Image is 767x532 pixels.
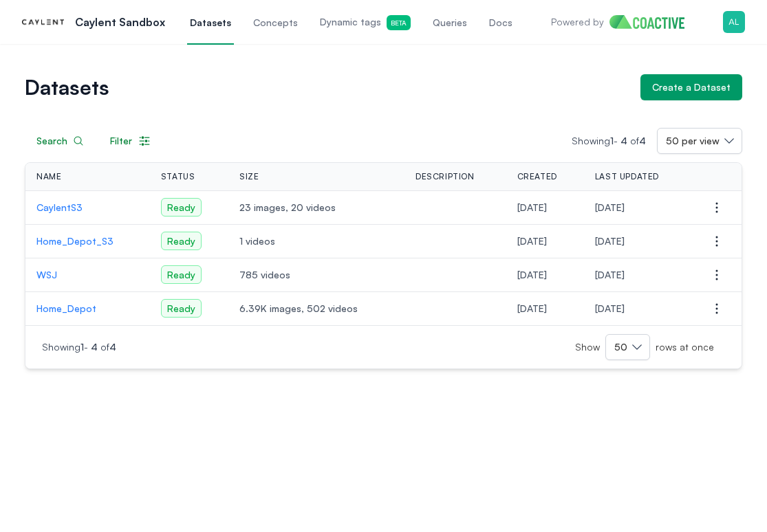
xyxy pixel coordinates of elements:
[610,135,614,146] span: 1
[630,135,646,146] span: of
[161,265,202,284] span: Ready
[387,15,411,30] span: Beta
[25,128,96,154] button: Search
[22,11,64,33] img: Caylent Sandbox
[614,340,627,354] span: 50
[100,341,116,353] span: of
[98,128,163,154] button: Filter
[320,15,411,30] span: Dynamic tags
[161,198,202,217] span: Ready
[595,235,625,247] span: Thursday, July 3, 2025 at 6:13:27 PM UTC
[109,341,116,353] span: 4
[239,201,393,214] span: 23 images, 20 videos
[650,340,714,354] span: rows at once
[517,302,547,314] span: Friday, June 20, 2025 at 11:25:31 PM UTC
[666,134,720,148] span: 50 per view
[75,14,165,30] p: Caylent Sandbox
[42,340,270,354] p: Showing -
[517,201,547,213] span: Monday, July 7, 2025 at 4:23:27 PM UTC
[239,171,259,182] span: Size
[253,16,298,30] span: Concepts
[433,16,467,30] span: Queries
[723,11,745,33] img: Menu for the logged in user
[595,171,659,182] span: Last Updated
[595,302,625,314] span: Friday, June 20, 2025 at 11:50:07 PM UTC
[239,234,393,248] span: 1 videos
[36,171,61,182] span: Name
[80,341,84,353] span: 1
[605,334,650,360] button: 50
[110,134,151,148] div: Filter
[640,74,742,100] button: Create a Dataset
[652,80,731,94] div: Create a Dataset
[595,201,625,213] span: Tuesday, August 5, 2025 at 5:18:19 PM UTC
[161,232,202,250] span: Ready
[572,134,657,148] p: Showing -
[36,201,139,214] a: CaylentS3
[239,302,393,315] span: 6.39K images, 502 videos
[36,234,139,248] a: Home_Depot_S3
[517,171,557,182] span: Created
[639,135,646,146] span: 4
[36,134,84,148] div: Search
[575,340,605,354] span: Show
[239,268,393,282] span: 785 videos
[161,171,195,182] span: Status
[190,16,231,30] span: Datasets
[517,269,547,280] span: Friday, June 20, 2025 at 11:54:29 PM UTC
[551,15,604,29] p: Powered by
[595,269,625,280] span: Friday, June 20, 2025 at 11:58:32 PM UTC
[517,235,547,247] span: Thursday, July 3, 2025 at 5:58:57 PM UTC
[657,128,742,154] button: 50 per view
[161,299,202,318] span: Ready
[36,302,139,315] a: Home_Depot
[91,341,98,353] span: 4
[25,78,629,97] h1: Datasets
[609,15,695,29] img: Home
[620,135,627,146] span: 4
[415,171,475,182] span: Description
[36,268,139,282] a: WSJ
